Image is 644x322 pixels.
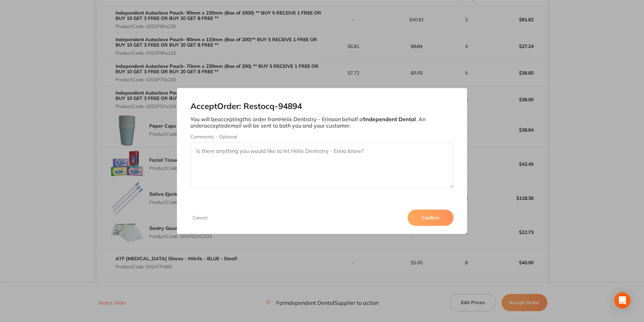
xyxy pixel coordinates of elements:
[408,210,454,226] button: Confirm
[190,116,453,129] p: You will be accepting this order from Helix Dentistry - Erina on behalf of . An order accepted em...
[190,134,453,139] label: Comments - Optional
[190,102,453,111] h2: Accept Order: Restocq- 94894
[614,292,630,308] div: Open Intercom Messenger
[364,116,416,123] b: Independent Dental
[190,215,209,221] button: Cancel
